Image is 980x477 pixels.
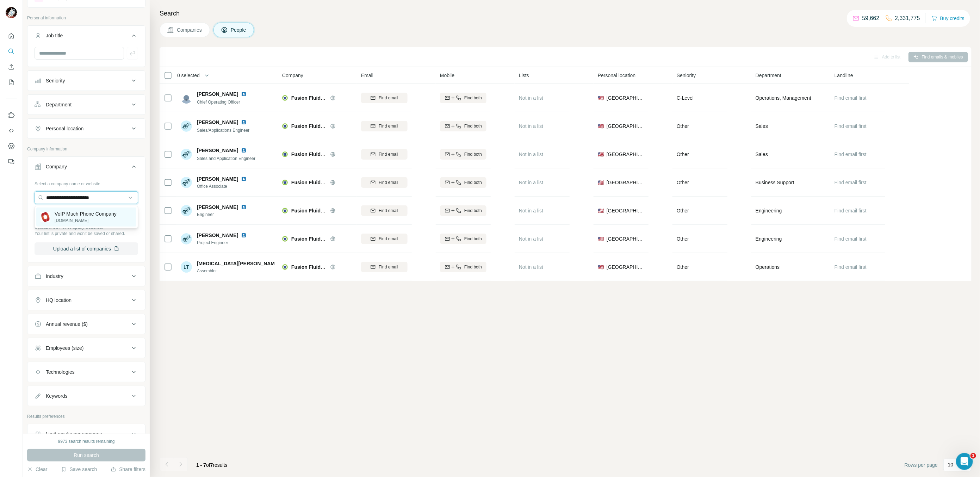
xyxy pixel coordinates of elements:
span: C-Level [677,95,694,101]
img: LinkedIn logo [241,176,247,182]
span: Mobile [440,72,454,79]
span: Find email [379,207,398,214]
button: Technologies [27,364,145,380]
button: Enrich CSV [6,61,17,73]
span: Department [756,72,781,79]
span: Find email [379,264,398,270]
span: Other [677,180,689,185]
span: Fusion Fluid Equipment [291,180,347,185]
span: Other [677,208,689,213]
button: Find email [361,93,408,103]
span: Find both [464,179,482,186]
span: Operations [756,264,780,271]
span: Find email [379,151,398,157]
div: Company [46,163,67,170]
button: Dashboard [6,140,17,153]
span: Find email first [835,180,867,185]
span: Chief Operating Officer [197,100,240,105]
span: 🇺🇸 [598,151,604,158]
span: Sales/Applications Engineer [197,128,249,133]
span: Find email first [835,151,867,157]
span: 🇺🇸 [598,94,604,101]
span: Sales [756,151,768,158]
div: 9973 search results remaining [58,438,115,445]
img: Avatar [181,120,192,132]
img: LinkedIn logo [241,91,247,97]
p: Personal information [27,15,145,21]
button: Upload a list of companies [35,242,138,255]
span: Fusion Fluid Equipment [291,264,347,270]
span: of [206,462,210,468]
span: Fusion Fluid Equipment [291,151,347,157]
button: Personal location [27,120,145,137]
span: 1 - 7 [196,462,206,468]
span: Find email first [835,208,867,213]
button: Find both [440,177,486,188]
h4: Search [160,8,972,18]
p: VoIP Much Phone Company [55,210,117,217]
p: 10 [948,461,954,468]
img: LinkedIn logo [241,233,247,238]
span: Find both [464,123,482,129]
span: Find both [464,207,482,214]
button: Use Surfe on LinkedIn [6,109,17,122]
p: 2,331,775 [895,14,920,23]
span: Email [361,72,373,79]
img: VoIP Much Phone Company [41,212,50,222]
span: Engineer [197,211,249,218]
span: Not in a list [519,208,543,213]
img: Logo of Fusion Fluid Equipment [282,264,288,270]
span: Find both [464,151,482,157]
img: Avatar [6,7,17,18]
img: Avatar [181,92,192,104]
button: Find both [440,262,486,272]
span: [GEOGRAPHIC_DATA] [607,94,644,101]
button: Buy credits [932,13,965,23]
div: HQ location [46,297,72,304]
button: Save search [61,466,97,473]
button: Find both [440,149,486,160]
span: Find email first [835,95,867,101]
img: Logo of Fusion Fluid Equipment [282,151,288,157]
span: Find email [379,95,398,101]
p: 59,662 [862,14,880,23]
span: 1 [970,453,976,459]
img: LinkedIn logo [241,204,247,210]
span: Rows per page [905,461,938,469]
span: [PERSON_NAME] [197,175,238,182]
span: Companies [177,26,203,33]
button: Industry [27,268,145,285]
p: Your list is private and won't be saved or shared. [35,230,138,237]
div: Industry [46,273,63,280]
img: Avatar [181,233,192,244]
span: Sales [756,123,768,130]
span: [MEDICAL_DATA][PERSON_NAME] [197,260,280,267]
button: Find email [361,121,408,131]
span: Find email first [835,123,867,129]
button: Seniority [27,72,145,89]
span: Lists [519,72,529,79]
span: [GEOGRAPHIC_DATA] [607,179,644,186]
p: Company information [27,146,145,152]
div: Seniority [46,77,65,84]
span: Assembler [197,268,274,274]
div: Keywords [46,392,67,399]
span: [PERSON_NAME] [197,119,238,126]
div: Employees (size) [46,345,83,352]
div: Department [46,101,72,108]
button: Find email [361,177,408,188]
button: My lists [6,76,17,89]
img: Logo of Fusion Fluid Equipment [282,180,288,185]
span: Business Support [756,179,794,186]
p: [DOMAIN_NAME] [55,217,117,224]
img: Logo of Fusion Fluid Equipment [282,95,288,101]
span: [GEOGRAPHIC_DATA] [607,207,644,214]
button: Find email [361,149,408,160]
span: Fusion Fluid Equipment [291,95,347,101]
button: Share filters [111,466,145,473]
button: Keywords [27,388,145,404]
span: Other [677,236,689,242]
span: Not in a list [519,95,543,101]
span: [PERSON_NAME] [197,232,238,239]
span: Find both [464,95,482,101]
